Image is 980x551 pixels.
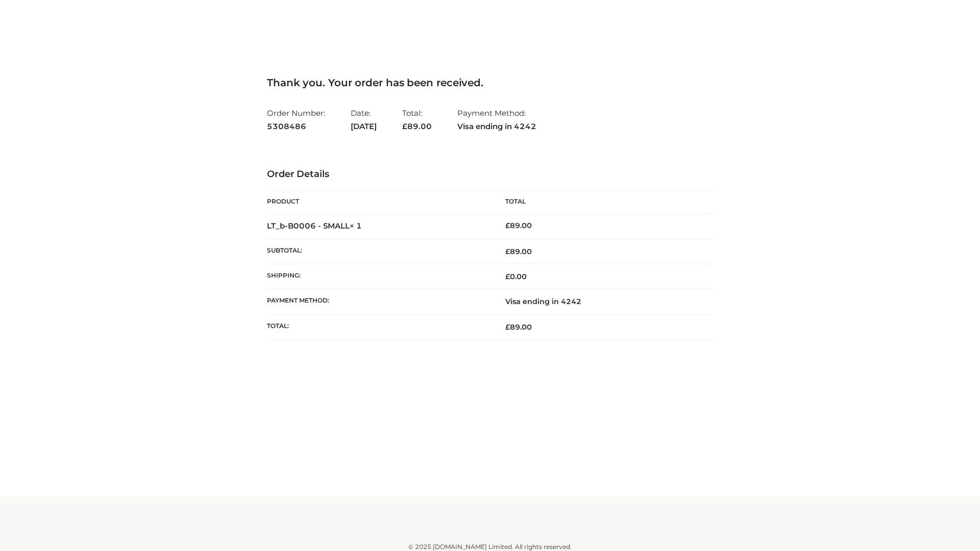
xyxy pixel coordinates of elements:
span: £ [505,221,510,230]
strong: × 1 [350,221,362,231]
td: Visa ending in 4242 [490,289,713,314]
th: Payment method: [267,289,490,314]
strong: LT_b-B0006 - SMALL [267,221,362,231]
th: Total: [267,314,490,339]
span: £ [505,322,510,332]
th: Total [490,190,713,213]
span: 89.00 [505,322,532,332]
th: Shipping: [267,264,490,289]
bdi: 0.00 [505,272,527,281]
span: £ [402,121,407,131]
th: Product [267,190,490,213]
li: Total: [402,104,432,135]
span: 89.00 [505,247,532,256]
h3: Thank you. Your order has been received. [267,77,713,89]
bdi: 89.00 [505,221,532,230]
li: Order Number: [267,104,325,135]
span: £ [505,247,510,256]
strong: Visa ending in 4242 [457,120,536,133]
strong: [DATE] [351,120,377,133]
span: 89.00 [402,121,432,131]
li: Payment Method: [457,104,536,135]
strong: 5308486 [267,120,325,133]
span: £ [505,272,510,281]
th: Subtotal: [267,239,490,264]
li: Date: [351,104,377,135]
h3: Order Details [267,169,713,180]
